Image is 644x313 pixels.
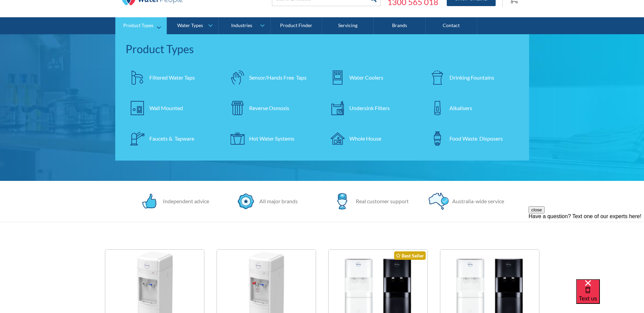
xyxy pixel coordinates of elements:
div: Best Seller [394,251,426,260]
div: Alkalisers [449,104,472,112]
div: Whole House [349,134,381,143]
div: Hot Water Systems [249,134,294,143]
iframe: podium webchat widget prompt [529,206,644,288]
a: Product Types [115,17,167,34]
a: Product Finder [271,17,322,34]
a: Alkalisers [426,96,519,120]
div: Food Waste Disposers [449,134,503,143]
a: Undersink Filters [326,96,419,120]
iframe: podium webchat widget bubble [576,279,644,313]
a: Reverse Osmosis [225,96,319,120]
a: Contact [426,17,477,34]
div: Product Types [126,41,519,57]
div: Drinking Fountains [449,74,494,82]
div: Product Types [123,23,153,28]
div: Filtered Water Taps [149,74,195,82]
a: Servicing [322,17,374,34]
a: Filtered Water Taps [126,66,219,89]
a: Faucets & Tapware [126,127,219,150]
a: Hot Water Systems [225,127,319,150]
div: Reverse Osmosis [249,104,289,112]
a: Brands [374,17,425,34]
div: Industries [231,23,252,28]
nav: Product Types [115,34,529,161]
a: Drinking Fountains [426,66,519,89]
div: Water Types [177,23,203,28]
div: All major brands [256,197,298,205]
div: Real customer support [352,197,409,205]
a: Whole House [326,127,419,150]
a: Wall Mounted [126,96,219,120]
a: Water Types [167,17,218,34]
a: Food Waste Disposers [426,127,519,150]
a: Sensor/Hands Free Taps [225,66,319,89]
div: Australia-wide service [449,197,504,205]
div: Water Coolers [349,74,383,82]
a: Water Coolers [326,66,419,89]
a: Industries [219,17,270,34]
div: Independent advice [160,197,209,205]
div: Faucets & Tapware [149,134,194,143]
div: Wall Mounted [149,104,183,112]
div: Sensor/Hands Free Taps [249,74,307,82]
div: Undersink Filters [349,104,390,112]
